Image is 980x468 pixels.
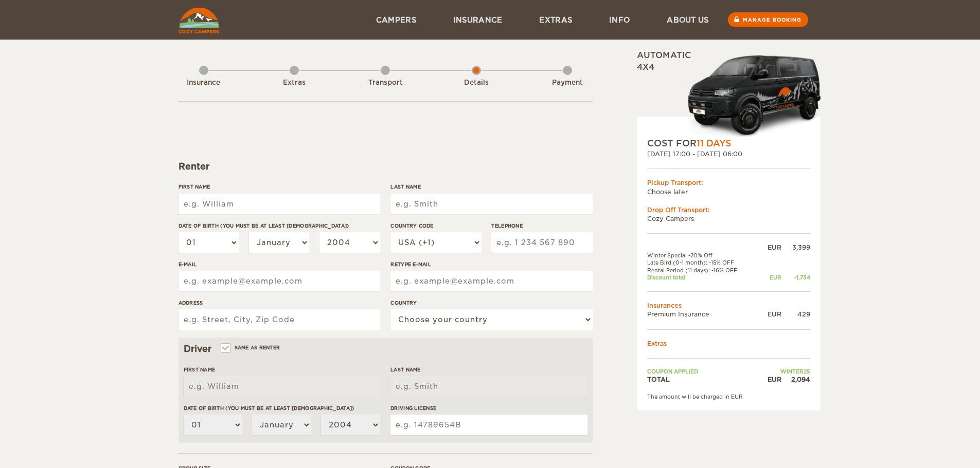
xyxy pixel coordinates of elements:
[647,368,758,375] td: Coupon applied
[266,78,323,88] div: Extras
[758,243,781,252] div: EUR
[781,274,810,281] div: -1,734
[179,271,380,291] input: e.g. example@example.com
[647,214,810,223] td: Cozy Campers
[179,222,380,230] label: Date of birth (You must be at least [DEMOGRAPHIC_DATA])
[678,53,821,137] img: Cozy-3.png
[184,366,380,373] label: First Name
[647,339,810,348] td: Extras
[491,222,592,230] label: Telephone
[728,12,808,27] a: Manage booking
[390,194,592,214] input: e.g. Smith
[781,243,810,252] div: 3,399
[758,368,810,375] td: WINTER25
[647,259,758,266] td: Late Bird (0-1 month): -15% OFF
[647,178,810,187] div: Pickup Transport:
[390,299,592,307] label: Country
[448,78,505,88] div: Details
[647,310,758,319] td: Premium Insurance
[758,274,781,281] div: EUR
[175,78,232,88] div: Insurance
[647,149,810,158] div: [DATE] 17:00 - [DATE] 06:00
[390,415,587,435] input: e.g. 14789654B
[390,183,592,191] label: Last Name
[647,274,758,281] td: Discount total
[184,343,587,355] div: Driver
[390,222,481,230] label: Country Code
[390,271,592,291] input: e.g. example@example.com
[637,50,821,137] div: Automatic 4x4
[647,301,810,310] td: Insurances
[539,78,596,88] div: Payment
[647,252,758,259] td: Winter Special -20% Off
[491,232,592,253] input: e.g. 1 234 567 890
[179,183,380,191] label: First Name
[184,376,380,397] input: e.g. William
[222,346,228,352] input: Same as renter
[179,299,380,307] label: Address
[179,160,593,173] div: Renter
[179,8,219,33] img: Cozy Campers
[647,137,810,149] div: COST FOR
[647,375,758,384] td: TOTAL
[647,188,810,196] td: Choose later
[697,138,731,148] span: 11 Days
[390,260,592,268] label: Retype E-mail
[647,393,810,400] div: The amount will be charged in EUR
[222,343,280,352] label: Same as renter
[179,309,380,330] input: e.g. Street, City, Zip Code
[390,376,587,397] input: e.g. Smith
[179,194,380,214] input: e.g. William
[647,267,758,274] td: Rental Period (11 days): -16% OFF
[781,310,810,319] div: 429
[357,78,414,88] div: Transport
[781,375,810,384] div: 2,094
[647,205,810,214] div: Drop Off Transport:
[179,260,380,268] label: E-mail
[184,404,380,412] label: Date of birth (You must be at least [DEMOGRAPHIC_DATA])
[390,366,587,373] label: Last Name
[758,375,781,384] div: EUR
[758,310,781,319] div: EUR
[390,404,587,412] label: Driving License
